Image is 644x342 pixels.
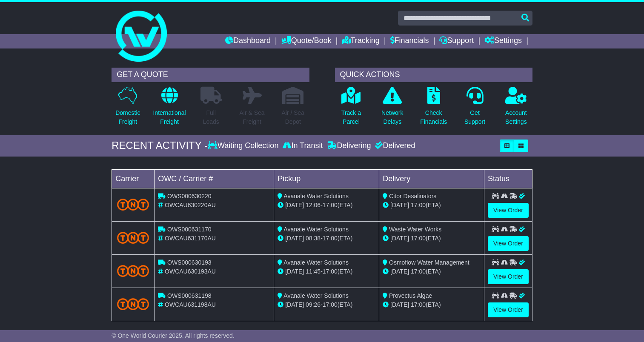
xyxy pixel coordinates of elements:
[335,68,532,82] div: QUICK ACTIONS
[323,202,338,208] span: 17:00
[484,34,522,48] a: Settings
[341,86,361,131] a: Track aParcel
[167,193,212,199] span: OWS000630220
[306,268,321,275] span: 11:45
[383,267,481,276] div: (ETA)
[200,108,222,126] p: Full Loads
[411,268,426,275] span: 17:00
[281,34,332,48] a: Quote/Book
[389,226,441,233] span: Waste Water Works
[306,301,321,308] span: 09:26
[342,34,380,48] a: Tracking
[278,234,375,243] div: - (ETA)
[280,141,325,151] div: In Transit
[285,268,304,275] span: [DATE]
[112,68,309,82] div: GET A QUOTE
[278,201,375,210] div: - (ETA)
[390,34,429,48] a: Financials
[285,235,304,242] span: [DATE]
[155,169,274,188] td: OWC / Carrier #
[283,292,349,299] span: Avanale Water Solutions
[112,140,208,152] div: RECENT ACTIVITY -
[274,169,379,188] td: Pickup
[411,235,426,242] span: 17:00
[389,292,432,299] span: Provectus Algae
[112,169,155,188] td: Carrier
[488,236,529,251] a: View Order
[484,169,532,188] td: Status
[505,86,527,131] a: AccountSettings
[464,108,485,126] p: Get Support
[165,301,216,308] span: OWCAU631198AU
[239,108,264,126] p: Air & Sea Freight
[208,141,280,151] div: Waiting Collection
[420,108,447,126] p: Check Financials
[117,199,149,210] img: TNT_Domestic.png
[390,235,409,242] span: [DATE]
[341,108,361,126] p: Track a Parcel
[117,232,149,243] img: TNT_Domestic.png
[153,108,186,126] p: International Freight
[323,268,338,275] span: 17:00
[285,301,304,308] span: [DATE]
[505,108,527,126] p: Account Settings
[488,269,529,284] a: View Order
[112,332,235,339] span: © One World Courier 2025. All rights reserved.
[283,226,349,233] span: Avanale Water Solutions
[278,267,375,276] div: - (ETA)
[165,268,216,275] span: OWCAU630193AU
[152,86,186,131] a: InternationalFreight
[225,34,271,48] a: Dashboard
[379,169,484,188] td: Delivery
[167,259,212,266] span: OWS000630193
[117,265,149,276] img: TNT_Domestic.png
[381,86,404,131] a: NetworkDelays
[488,302,529,317] a: View Order
[283,193,349,199] span: Avanale Water Solutions
[383,234,481,243] div: (ETA)
[306,235,321,242] span: 08:38
[373,141,415,151] div: Delivered
[165,235,216,242] span: OWCAU631170AU
[390,268,409,275] span: [DATE]
[383,201,481,210] div: (ETA)
[323,235,338,242] span: 17:00
[117,298,149,310] img: TNT_Domestic.png
[323,301,338,308] span: 17:00
[165,202,216,208] span: OWCAU630220AU
[389,193,436,199] span: Citor Desalinators
[285,202,304,208] span: [DATE]
[383,300,481,309] div: (ETA)
[390,202,409,208] span: [DATE]
[411,301,426,308] span: 17:00
[115,86,140,131] a: DomesticFreight
[389,259,469,266] span: Osmoflow Water Management
[325,141,373,151] div: Delivering
[420,86,447,131] a: CheckFinancials
[439,34,474,48] a: Support
[167,292,212,299] span: OWS000631198
[390,301,409,308] span: [DATE]
[115,108,140,126] p: Domestic Freight
[488,203,529,218] a: View Order
[283,259,349,266] span: Avanale Water Solutions
[411,202,426,208] span: 17:00
[281,108,304,126] p: Air / Sea Depot
[381,108,403,126] p: Network Delays
[167,226,212,233] span: OWS000631170
[278,300,375,309] div: - (ETA)
[464,86,486,131] a: GetSupport
[306,202,321,208] span: 12:06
